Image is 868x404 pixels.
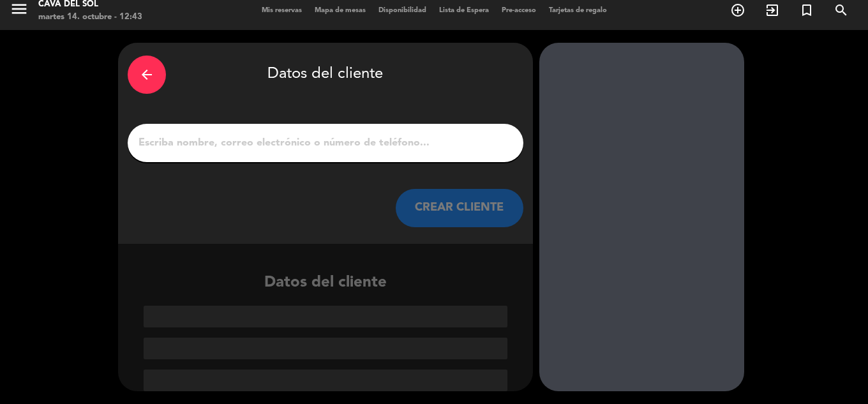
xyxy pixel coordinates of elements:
span: Disponibilidad [372,7,433,14]
span: Mapa de mesas [308,7,372,14]
div: martes 14. octubre - 12:43 [38,11,142,24]
i: turned_in_not [799,3,814,18]
span: Pre-acceso [495,7,542,14]
i: arrow_back [139,67,154,82]
button: CREAR CLIENTE [396,189,523,227]
div: Datos del cliente [118,271,533,391]
span: Mis reservas [255,7,308,14]
i: add_circle_outline [730,3,745,18]
i: search [834,3,849,18]
input: Escriba nombre, correo electrónico o número de teléfono... [137,134,514,152]
span: Lista de Espera [433,7,495,14]
i: exit_to_app [765,3,780,18]
span: Tarjetas de regalo [542,7,613,14]
div: Datos del cliente [128,52,523,97]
